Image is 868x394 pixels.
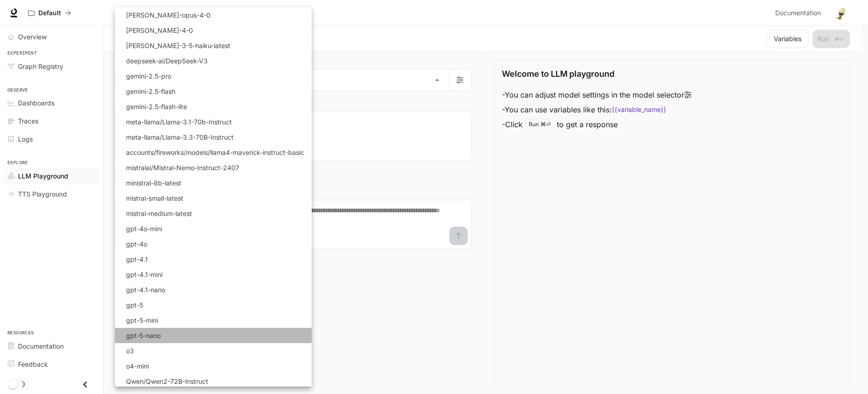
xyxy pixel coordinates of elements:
[126,102,187,111] p: gemini-2.5-flash-lite
[126,71,171,81] p: gemini-2.5-pro
[126,376,208,386] p: Qwen/Qwen2-72B-Instruct
[126,254,148,264] p: gpt-4.1
[126,41,230,50] p: [PERSON_NAME]-3-5-haiku-latest
[126,148,304,157] p: accounts/fireworks/models/llama4-maverick-instruct-basic
[126,239,147,249] p: gpt-4o
[126,163,239,172] p: mistralai/Mistral-Nemo-Instruct-2407
[126,285,165,295] p: gpt-4.1-nano
[126,270,163,279] p: gpt-4.1-mini
[126,315,158,325] p: gpt-5-mini
[126,178,181,188] p: ministral-8b-latest
[126,117,232,127] p: meta-llama/Llama-3.1-70b-Instruct
[126,10,211,20] p: [PERSON_NAME]-opus-4-0
[126,86,175,96] p: gemini-2.5-flash
[126,56,208,66] p: deepseek-ai/DeepSeek-V3
[126,346,134,356] p: o3
[126,300,143,310] p: gpt-5
[126,224,162,234] p: gpt-4o-mini
[126,25,193,35] p: [PERSON_NAME]-4-0
[126,193,183,203] p: mistral-small-latest
[126,132,234,142] p: meta-llama/Llama-3.3-70B-Instruct
[126,331,161,340] p: gpt-5-nano
[126,361,149,371] p: o4-mini
[126,209,192,218] p: mistral-medium-latest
